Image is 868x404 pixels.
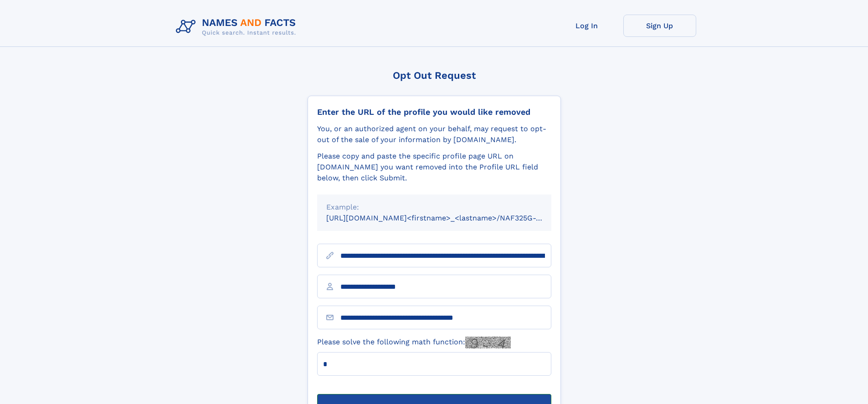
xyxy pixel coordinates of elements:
[326,202,542,213] div: Example:
[317,123,551,145] div: You, or an authorized agent on your behalf, may request to opt-out of the sale of your informatio...
[623,15,696,37] a: Sign Up
[317,151,551,184] div: Please copy and paste the specific profile page URL on [DOMAIN_NAME] you want removed into the Pr...
[317,337,511,348] label: Please solve the following math function:
[550,15,623,37] a: Log In
[308,70,561,81] div: Opt Out Request
[326,214,569,222] small: [URL][DOMAIN_NAME]<firstname>_<lastname>/NAF325G-xxxxxxxx
[172,15,303,39] img: Logo Names and Facts
[317,107,551,117] div: Enter the URL of the profile you would like removed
